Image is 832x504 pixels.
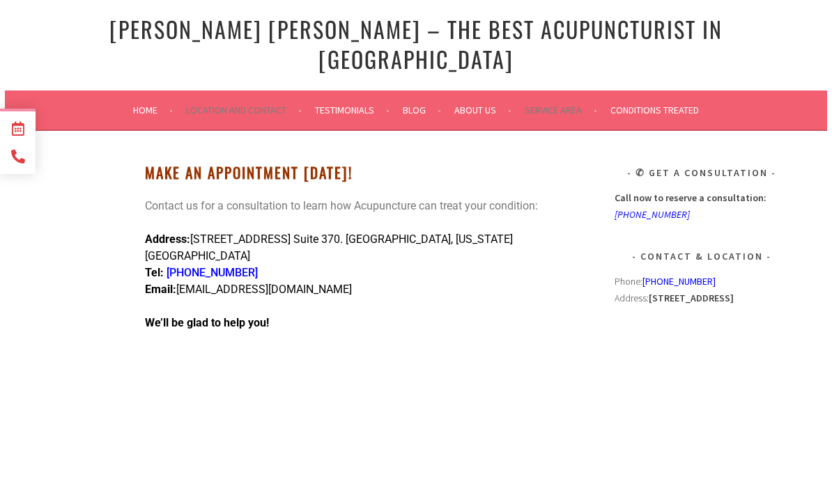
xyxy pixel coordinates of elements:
[167,266,258,279] a: [PHONE_NUMBER]
[615,248,789,265] h3: Contact & Location
[133,102,173,118] a: Home
[615,208,690,221] a: [PHONE_NUMBER]
[642,275,716,288] a: [PHONE_NUMBER]
[145,316,269,329] strong: We’ll be glad to help you!
[109,13,723,75] a: [PERSON_NAME] [PERSON_NAME] – The Best Acupuncturist In [GEOGRAPHIC_DATA]
[145,233,513,262] span: [STREET_ADDRESS] Suite 370. [GEOGRAPHIC_DATA], [US_STATE][GEOGRAPHIC_DATA]
[615,273,789,290] div: Phone:
[615,273,789,480] div: Address:
[176,283,352,296] span: [EMAIL_ADDRESS][DOMAIN_NAME]
[145,233,190,246] strong: Address:
[145,198,577,214] p: Contact us for a consultation to learn how Acupuncture can treat your condition:
[649,292,734,304] strong: [STREET_ADDRESS]
[610,102,699,118] a: Conditions Treated
[403,102,441,118] a: Blog
[615,164,789,181] h3: ✆ Get A Consultation
[315,102,390,118] a: Testimonials
[186,102,302,118] a: Location and Contact
[145,162,353,183] strong: Make An Appointment [DATE]!
[525,102,597,118] a: Service Area
[615,191,766,204] strong: Call now to reserve a consultation:
[145,266,164,279] span: Tel:
[454,102,511,118] a: About Us
[145,283,176,296] strong: Email:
